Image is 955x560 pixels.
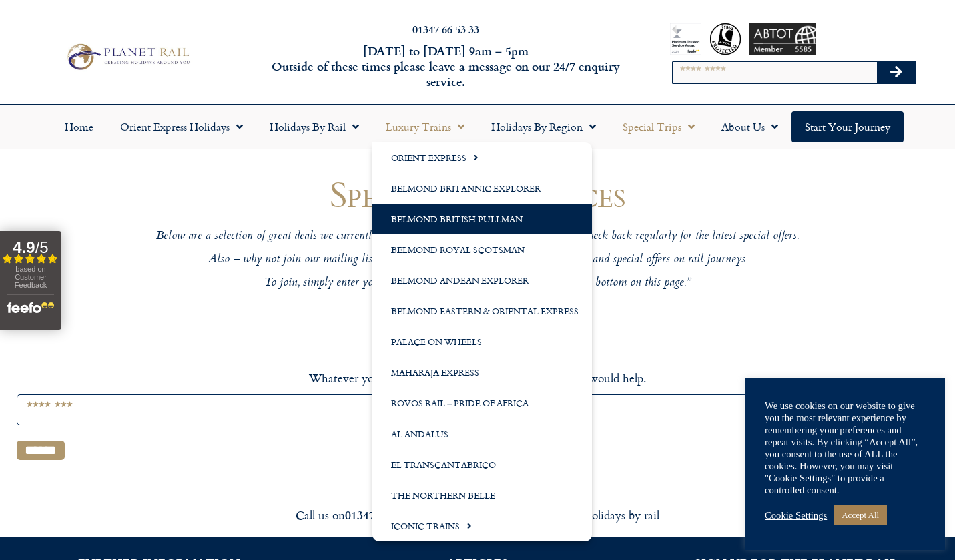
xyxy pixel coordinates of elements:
a: Belmond Eastern & Oriental Express [372,296,592,326]
a: Holidays by Rail [256,111,372,142]
a: Palace on Wheels [372,326,592,357]
ul: Luxury Trains [372,142,592,541]
div: Call us on to enquire about our tailor made holidays by rail [104,507,852,523]
a: Belmond Andean Explorer [372,265,592,296]
a: Orient Express Holidays [107,111,256,142]
a: Home [51,111,107,142]
a: Cookie Settings [765,509,827,521]
a: El Transcantabrico [372,449,592,480]
img: Planet Rail Train Holidays Logo [62,41,193,73]
a: Special Trips [609,111,708,142]
button: Search [877,62,916,83]
h6: [DATE] to [DATE] 9am – 5pm Outside of these times please leave a message on our 24/7 enquiry serv... [258,43,633,90]
a: Holidays by Region [478,111,609,142]
nav: Menu [7,111,948,142]
p: To join, simply enter your email address into the subscription box at the bottom on this page.” [77,276,878,291]
p: Also – why not join our mailing list? Our email newsletter features the latest news and special o... [77,252,878,268]
h1: Special Experiences [77,174,878,214]
a: Iconic Trains [372,511,592,541]
a: Luxury Trains [372,111,478,142]
a: Belmond Britannic Explorer [372,173,592,204]
a: Start your Journey [791,111,904,142]
p: Below are a selection of great deals we currently have to offer on our rail holidays. Be sure to ... [77,229,878,244]
p: Whatever you’re looking for isn’t here. Perhaps a search would help. [17,370,938,387]
a: Rovos Rail – Pride of Africa [372,388,592,418]
a: Al Andalus [372,418,592,449]
a: Maharaja Express [372,357,592,388]
strong: 01347 66 53 33 [345,506,421,523]
a: Belmond Royal Scotsman [372,234,592,265]
a: Accept All [834,505,887,525]
a: 01347 66 53 33 [412,21,479,37]
a: About Us [708,111,791,142]
a: Orient Express [372,142,592,173]
div: We use cookies on our website to give you the most relevant experience by remembering your prefer... [765,400,925,496]
a: Belmond British Pullman [372,204,592,234]
a: The Northern Belle [372,480,592,511]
